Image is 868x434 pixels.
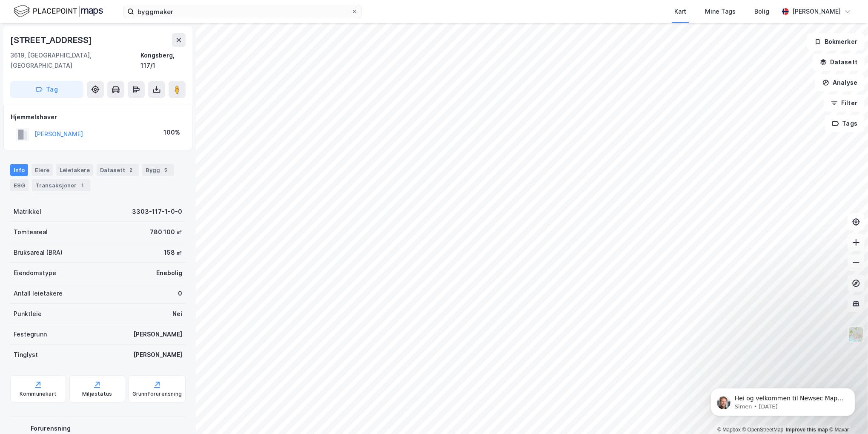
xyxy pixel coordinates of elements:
[14,350,38,360] div: Tinglyst
[705,6,736,17] div: Mine Tags
[754,6,769,17] div: Bolig
[11,112,185,122] div: Hjemmelshaver
[807,33,865,50] button: Bokmerker
[10,81,83,98] button: Tag
[825,115,865,132] button: Tags
[134,5,351,18] input: Søk på adresse, matrikkel, gårdeiere, leietakere eller personer
[132,391,182,397] div: Grunnforurensning
[10,164,28,176] div: Info
[14,268,56,278] div: Eiendomstype
[127,166,135,174] div: 2
[813,54,865,71] button: Datasett
[142,164,174,176] div: Bygg
[133,329,182,339] div: [PERSON_NAME]
[14,227,48,237] div: Tomteareal
[97,164,139,176] div: Datasett
[78,181,87,190] div: 1
[162,166,170,174] div: 5
[674,6,686,17] div: Kart
[10,50,140,71] div: 3619, [GEOGRAPHIC_DATA], [GEOGRAPHIC_DATA]
[786,427,828,433] a: Improve this map
[156,268,182,278] div: Enebolig
[56,164,93,176] div: Leietakere
[792,6,841,17] div: [PERSON_NAME]
[717,427,741,433] a: Mapbox
[824,95,865,112] button: Filter
[14,4,103,19] img: logo.f888ab2527a4732fd821a326f86c7f29.svg
[742,427,784,433] a: OpenStreetMap
[10,33,94,47] div: [STREET_ADDRESS]
[848,326,864,342] img: Z
[10,179,29,191] div: ESG
[31,423,182,434] div: Forurensning
[815,74,865,91] button: Analyse
[14,207,41,217] div: Matrikkel
[20,391,57,397] div: Kommunekart
[132,207,182,217] div: 3303-117-1-0-0
[32,179,90,191] div: Transaksjoner
[14,288,63,299] div: Antall leietakere
[150,227,182,237] div: 780 100 ㎡
[14,329,47,339] div: Festegrunn
[14,309,42,319] div: Punktleie
[133,350,182,360] div: [PERSON_NAME]
[14,247,63,258] div: Bruksareal (BRA)
[164,247,182,258] div: 158 ㎡
[140,50,186,71] div: Kongsberg, 117/1
[163,127,180,138] div: 100%
[178,288,182,299] div: 0
[172,309,182,319] div: Nei
[82,391,112,397] div: Miljøstatus
[32,164,53,176] div: Eiere
[698,370,868,430] iframe: Intercom notifications message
